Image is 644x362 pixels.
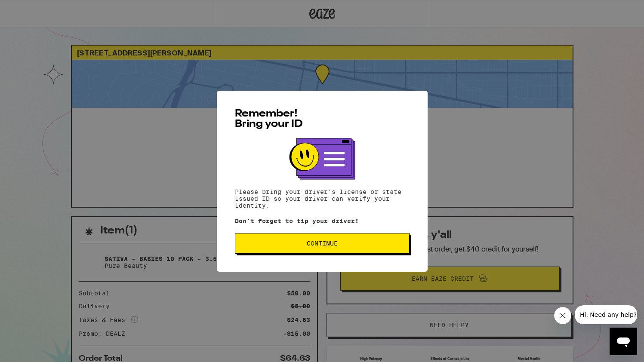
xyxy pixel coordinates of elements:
span: Remember! Bring your ID [235,109,303,129]
iframe: Message from company [575,305,637,324]
iframe: Button to launch messaging window [610,328,637,355]
button: Continue [235,233,410,254]
iframe: Close message [554,307,571,324]
p: Please bring your driver's license or state issued ID so your driver can verify your identity. [235,188,410,209]
p: Don't forget to tip your driver! [235,218,410,224]
span: Continue [307,240,338,246]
